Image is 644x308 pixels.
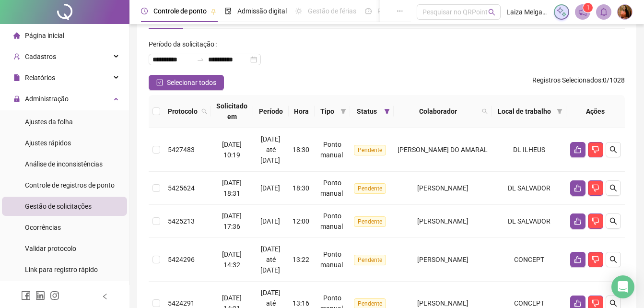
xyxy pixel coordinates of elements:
span: 1 [586,4,590,11]
span: Ponto manual [320,212,343,230]
button: Selecionar todos [149,75,224,90]
td: DL ILHEUS [492,128,566,172]
sup: 1 [583,3,593,12]
span: check-square [156,79,163,86]
span: : 0 / 1028 [532,75,625,90]
span: [DATE] 17:36 [222,212,242,230]
span: [PERSON_NAME] [417,299,468,307]
span: search [480,104,490,118]
span: filter [339,104,348,118]
span: like [574,146,582,154]
span: Registros Selecionados [532,76,601,84]
span: Gestão de férias [308,7,356,15]
span: notification [578,8,587,16]
span: [DATE] 14:32 [222,250,242,269]
span: search [609,256,617,263]
span: filter [557,108,562,114]
td: CONCEPT [492,238,566,282]
span: Validar protocolo [25,245,76,252]
span: like [574,299,582,307]
span: sun [295,8,302,14]
td: DL SALVADOR [492,172,566,205]
span: like [574,184,582,192]
span: Pendente [354,183,386,194]
span: search [609,184,617,192]
span: lock [13,95,20,102]
span: filter [555,104,564,118]
span: Admissão digital [237,7,287,15]
span: Administração [25,95,69,103]
span: Colaborador [398,106,478,117]
span: file [13,74,20,81]
label: Período da solicitação [149,36,221,52]
span: 13:16 [293,299,309,307]
span: search [201,108,207,114]
span: [PERSON_NAME] [417,184,468,192]
span: search [609,217,617,225]
span: Análise de inconsistências [25,160,103,168]
span: dislike [592,299,599,307]
span: Status [354,106,381,117]
span: Tipo [318,106,337,117]
span: 18:30 [293,146,309,154]
span: [DATE] até [DATE] [260,245,281,274]
span: user-add [13,53,20,60]
span: Pendente [354,255,386,265]
span: Ponto manual [320,250,343,269]
span: to [197,56,204,63]
th: Período [253,95,289,128]
th: Solicitado em [211,95,253,128]
span: [DATE] [260,217,280,225]
span: file-done [225,8,232,14]
span: 5427483 [168,146,195,154]
span: [PERSON_NAME] [417,256,468,263]
span: 12:00 [293,217,309,225]
span: linkedin [35,291,45,300]
span: Selecionar todos [167,77,216,88]
span: [PERSON_NAME] DO AMARAL [398,146,488,154]
span: pushpin [211,9,216,14]
span: Pendente [354,216,386,227]
span: left [102,293,108,300]
span: search [482,108,488,114]
span: search [609,146,617,154]
span: Controle de registros de ponto [25,181,115,189]
img: 85600 [618,5,632,19]
th: Hora [289,95,315,128]
span: 5425213 [168,217,195,225]
span: [DATE] [260,184,280,192]
span: facebook [21,291,31,300]
span: Cadastros [25,53,56,60]
span: dislike [592,256,599,263]
span: dislike [592,184,599,192]
span: filter [384,108,390,114]
span: Laiza Melgaço - DL Cargo [506,7,548,17]
span: Painel do DP [377,7,415,15]
span: Gestão de solicitações [25,202,92,210]
span: ellipsis [397,8,403,14]
div: Ações [570,106,621,117]
span: [DATE] 18:31 [222,179,242,197]
span: bell [599,8,608,16]
span: dashboard [365,8,372,14]
span: Pendente [354,145,386,155]
span: clock-circle [141,8,148,14]
span: Local de trabalho [495,106,553,117]
span: filter [382,104,392,118]
span: [DATE] 10:19 [222,141,242,159]
span: filter [340,108,346,114]
span: like [574,217,582,225]
span: search [199,104,209,118]
span: dislike [592,146,599,154]
span: search [609,299,617,307]
div: Open Intercom Messenger [611,275,634,298]
span: 5424296 [168,256,195,263]
span: Protocolo [168,106,198,117]
span: dislike [592,217,599,225]
span: Relatórios [25,74,55,82]
span: Ponto manual [320,179,343,197]
span: Controle de ponto [153,7,207,15]
span: Link para registro rápido [25,266,98,273]
span: swap-right [197,56,204,63]
span: search [488,9,495,16]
